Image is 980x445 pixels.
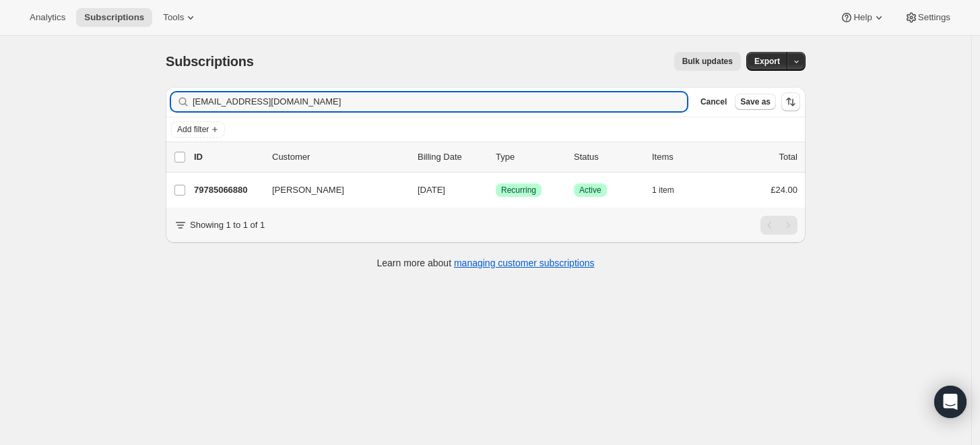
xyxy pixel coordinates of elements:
[934,386,967,418] div: Open Intercom Messenger
[194,181,797,200] div: 79785066880[PERSON_NAME][DATE]SuccessRecurringSuccessActive1 item£24.00
[579,185,601,196] span: Active
[832,8,893,27] button: Help
[454,258,595,268] a: managing customer subscriptions
[652,150,719,164] div: Items
[166,54,254,69] span: Subscriptions
[574,150,641,164] p: Status
[418,150,485,164] p: Billing Date
[740,96,771,107] span: Save as
[501,185,536,196] span: Recurring
[155,8,205,27] button: Tools
[264,179,399,201] button: [PERSON_NAME]
[682,56,733,67] span: Bulk updates
[22,8,73,27] button: Analytics
[377,256,595,270] p: Learn more about
[30,12,65,23] span: Analytics
[84,12,144,23] span: Subscriptions
[652,185,674,196] span: 1 item
[496,150,563,164] div: Type
[418,185,445,195] span: [DATE]
[735,94,776,110] button: Save as
[771,185,797,195] span: £24.00
[272,183,344,197] span: [PERSON_NAME]
[781,92,800,111] button: Sort the results
[746,52,788,71] button: Export
[171,121,225,138] button: Add filter
[896,8,958,27] button: Settings
[695,94,732,110] button: Cancel
[194,150,261,164] p: ID
[779,150,797,164] p: Total
[754,56,780,67] span: Export
[760,216,797,235] nav: Pagination
[177,124,209,135] span: Add filter
[272,150,407,164] p: Customer
[190,218,265,232] p: Showing 1 to 1 of 1
[674,52,741,71] button: Bulk updates
[700,96,727,107] span: Cancel
[853,12,872,23] span: Help
[194,183,261,197] p: 79785066880
[918,12,950,23] span: Settings
[163,12,184,23] span: Tools
[193,92,687,111] input: Filter subscribers
[194,150,797,164] div: IDCustomerBilling DateTypeStatusItemsTotal
[76,8,152,27] button: Subscriptions
[652,181,689,200] button: 1 item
